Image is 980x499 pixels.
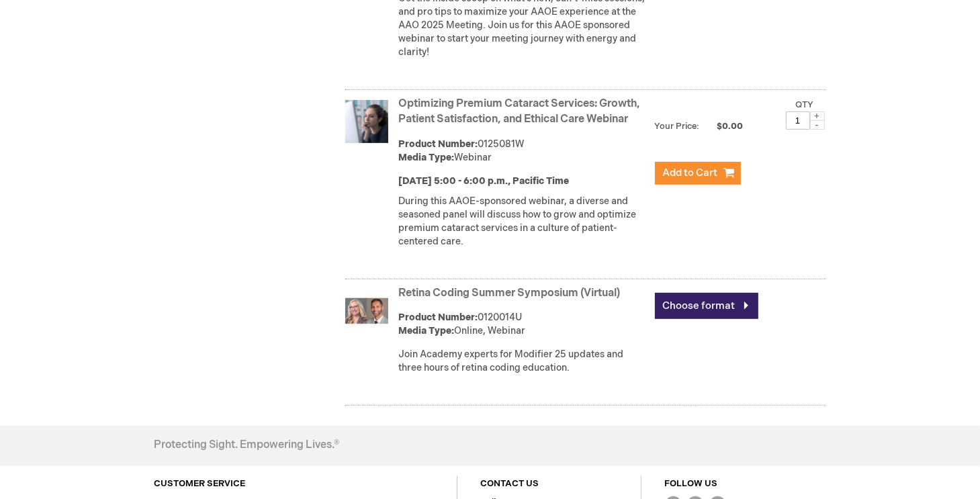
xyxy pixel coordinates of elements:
[399,138,478,150] strong: Product Number:
[154,478,246,489] a: CUSTOMER SERVICE
[345,289,388,332] img: Retina Coding Summer Symposium (Virtual)
[399,175,570,187] strong: [DATE] 5:00 - 6:00 p.m., Pacific Time
[702,121,744,132] span: $0.00
[481,478,539,489] a: CONTACT US
[399,195,648,248] p: During this AAOE-sponsored webinar, a diverse and seasoned panel will discuss how to grow and opt...
[399,348,648,375] div: Join Academy experts for Modifier 25 updates and three hours of retina coding education.
[786,111,810,130] input: Qty
[154,439,340,451] h4: Protecting Sight. Empowering Lives.®
[655,162,741,185] button: Add to Cart
[399,312,478,323] strong: Product Number:
[399,97,641,126] a: Optimizing Premium Cataract Services: Growth, Patient Satisfaction, and Ethical Care Webinar
[345,100,388,143] img: Optimizing Premium Cataract Services: Growth, Patient Satisfaction, and Ethical Care Webinar
[399,311,648,338] div: 0120014U Online, Webinar
[665,478,718,489] a: FOLLOW US
[655,293,758,319] a: Choose format
[399,138,648,165] div: 0125081W Webinar
[399,287,621,300] a: Retina Coding Summer Symposium (Virtual)
[655,121,700,132] strong: Your Price:
[663,167,718,179] span: Add to Cart
[796,99,814,110] label: Qty
[399,152,455,163] strong: Media Type:
[399,325,455,336] strong: Media Type:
